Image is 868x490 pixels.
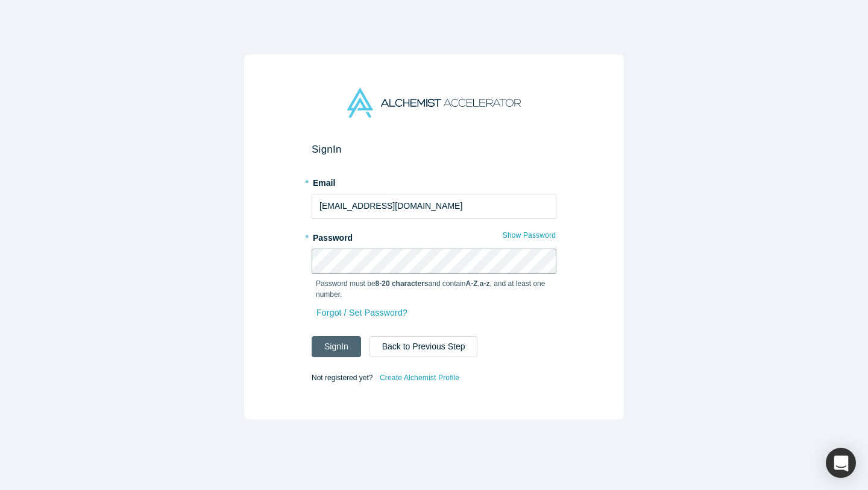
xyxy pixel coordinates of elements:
label: Password [312,227,556,244]
strong: A-Z [466,279,478,288]
strong: 8-20 characters [376,279,429,288]
a: Create Alchemist Profile [379,370,460,386]
button: Back to Previous Step [370,336,478,357]
p: Password must be and contain , , and at least one number. [316,278,552,300]
button: Show Password [502,227,556,243]
img: Alchemist Accelerator Logo [347,88,521,118]
strong: a-z [480,279,490,288]
button: SignIn [312,336,361,357]
h2: Sign In [312,143,556,156]
span: Not registered yet? [312,373,373,381]
a: Forgot / Set Password? [316,302,408,323]
label: Email [312,173,556,189]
